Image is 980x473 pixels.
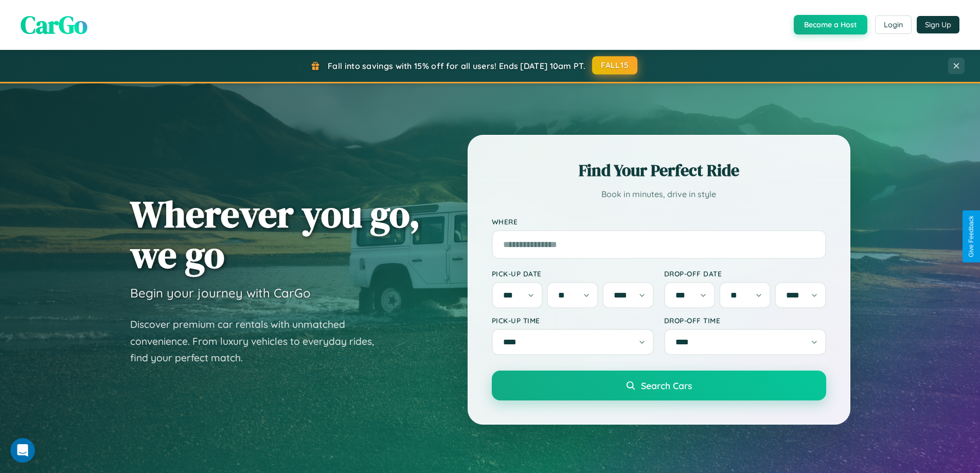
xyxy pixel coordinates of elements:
h1: Wherever you go, we go [130,194,420,275]
button: Sign Up [917,16,959,33]
button: Become a Host [794,15,867,34]
label: Where [492,217,826,226]
p: Book in minutes, drive in style [492,187,826,202]
label: Drop-off Time [664,316,826,325]
div: Give Feedback [968,216,975,257]
button: Search Cars [492,371,826,400]
p: Discover premium car rentals with unmatched convenience. From luxury vehicles to everyday rides, ... [130,316,387,366]
label: Pick-up Time [492,316,654,325]
button: FALL15 [592,56,637,75]
label: Drop-off Date [664,269,826,278]
span: Search Cars [641,380,692,391]
button: Login [875,15,912,34]
span: CarGo [21,8,87,42]
span: Fall into savings with 15% off for all users! Ends [DATE] 10am PT. [328,61,585,71]
iframe: Intercom live chat [10,438,35,463]
h3: Begin your journey with CarGo [130,285,311,301]
label: Pick-up Date [492,269,654,278]
h2: Find Your Perfect Ride [492,159,826,182]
